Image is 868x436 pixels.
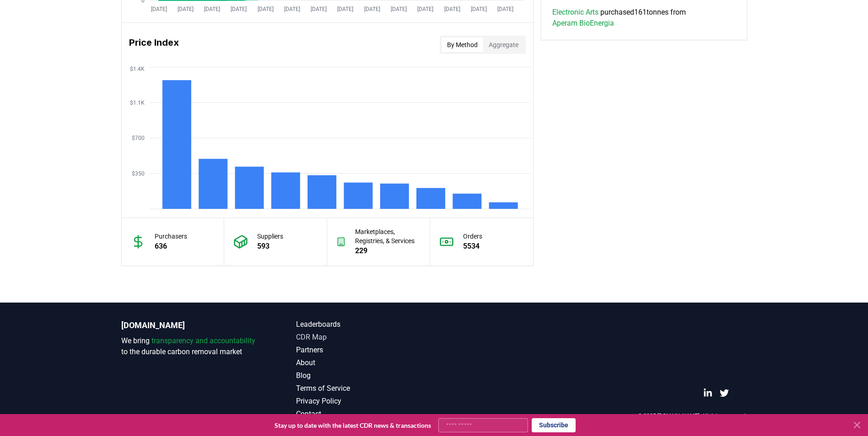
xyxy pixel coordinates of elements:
p: We bring to the durable carbon removal market [121,335,259,357]
tspan: [DATE] [284,6,300,12]
tspan: $350 [132,170,145,177]
button: By Method [442,37,483,52]
a: Leaderboards [296,319,434,330]
p: 229 [355,245,421,256]
a: Terms of Service [296,383,434,394]
tspan: [DATE] [257,6,273,12]
tspan: [DATE] [151,6,167,12]
p: 5534 [463,241,482,252]
a: Partners [296,345,434,356]
p: Marketplaces, Registries, & Services [355,227,421,245]
tspan: [DATE] [311,6,327,12]
a: Contact [296,409,434,420]
tspan: [DATE] [470,6,486,12]
button: Aggregate [483,37,524,52]
p: 636 [155,241,187,252]
a: CDR Map [296,332,434,343]
tspan: [DATE] [417,6,433,12]
p: © 2025 [DOMAIN_NAME]. All rights reserved. [638,412,747,420]
h3: Price Index [129,36,179,54]
tspan: [DATE] [177,6,193,12]
tspan: [DATE] [204,6,220,12]
a: Electronic Arts [552,7,598,18]
span: purchased 161 tonnes from [552,7,736,29]
a: Twitter [720,388,729,398]
a: About [296,357,434,368]
tspan: [DATE] [444,6,460,12]
tspan: [DATE] [497,6,513,12]
tspan: [DATE] [390,6,406,12]
tspan: $1.1K [130,100,145,106]
p: Purchasers [155,232,187,241]
a: Blog [296,370,434,381]
span: transparency and accountability [151,336,255,345]
a: Privacy Policy [296,396,434,407]
tspan: $1.4K [130,66,145,72]
tspan: [DATE] [231,6,247,12]
tspan: $700 [132,135,145,141]
p: Orders [463,232,482,241]
a: Aperam BioEnergia [552,18,614,29]
a: LinkedIn [703,388,712,398]
p: Suppliers [257,232,283,241]
p: [DOMAIN_NAME] [121,319,259,332]
tspan: [DATE] [364,6,380,12]
tspan: [DATE] [337,6,353,12]
p: 593 [257,241,283,252]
